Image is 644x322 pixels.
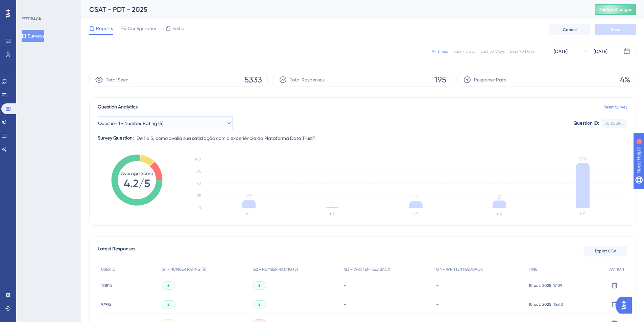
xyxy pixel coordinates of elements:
span: 5 [167,302,170,307]
span: De 1 a 5, como avalia sua satisfação com a experiência da Plataforma Data Trust? [137,134,315,142]
button: Question 1 - Number Rating (5) [98,117,233,130]
span: 10 out. 2025, 17:09 [529,283,562,288]
span: Reports [96,24,113,32]
div: CSAT - PDT - 2025 [89,5,578,14]
iframe: UserGuiding AI Assistant Launcher [616,295,636,316]
span: Q4 - WRITTEN FEEDBACK [436,267,483,272]
span: 97992 [101,302,111,307]
span: 5 [167,283,170,288]
div: Last 7 Days [453,49,475,54]
tspan: 105 [195,169,201,174]
div: Survey Question: [98,134,134,142]
tspan: 70 [196,181,201,186]
span: 195 [434,74,446,85]
span: Total Responses [290,76,325,84]
text: 3 [416,212,418,216]
div: 7b18d314... [605,121,624,126]
div: All Times [432,49,448,54]
tspan: 21 [497,194,502,200]
span: Save [611,27,620,32]
tspan: 129 [579,156,587,163]
tspan: 4.2/5 [124,177,150,190]
div: [DATE] [554,47,568,55]
div: [DATE] [594,47,607,55]
span: Total Seen [106,76,128,84]
span: TIME [529,267,537,272]
tspan: 23 [246,193,252,199]
a: Reset Survey [603,104,627,110]
div: - [344,282,429,289]
div: Last 30 Days [480,49,505,54]
span: Need Help? [16,2,42,10]
button: Export CSV [583,246,627,256]
span: 5 [258,302,261,307]
span: Q1 - NUMBER RATING (5) [162,267,207,272]
tspan: Average Score [121,171,153,176]
text: 5 [583,212,585,216]
tspan: 35 [197,193,201,198]
button: Publish Changes [595,4,636,15]
span: Export CSV [595,248,616,254]
div: 5 [47,3,49,9]
button: Surveys [22,30,44,42]
text: 1 [249,212,251,216]
div: - [436,301,522,307]
span: 4% [620,74,630,85]
span: Q3 - WRITTEN FEEDBACK [344,267,390,272]
text: 4 [500,212,502,216]
span: 10 out. 2025, 14:40 [529,302,563,307]
tspan: 19 [414,194,418,201]
span: Publish Changes [599,7,632,12]
span: Configuration [128,24,158,32]
span: 131814 [101,283,112,288]
tspan: 140 [195,157,201,162]
div: - [436,282,522,289]
tspan: 2 [331,200,334,207]
text: 2 [333,212,335,216]
span: Cancel [563,27,577,32]
span: ACTION [609,267,624,272]
span: USER ID [101,267,116,272]
tspan: 0 [198,205,201,210]
span: Latest Responses [98,245,135,257]
div: - [344,301,429,307]
span: Q2 - NUMBER RATING (5) [253,267,298,272]
span: Question 1 - Number Rating (5) [98,119,164,127]
span: 5333 [244,74,262,85]
div: FEEDBACK [22,16,41,22]
div: Last 90 Days [510,49,534,54]
span: Response Rate [474,76,506,84]
div: Question ID: [573,119,599,128]
span: Editor [172,24,185,32]
button: Cancel [549,24,590,35]
span: Question Analytics [98,103,138,111]
span: 5 [258,283,261,288]
button: Save [595,24,636,35]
